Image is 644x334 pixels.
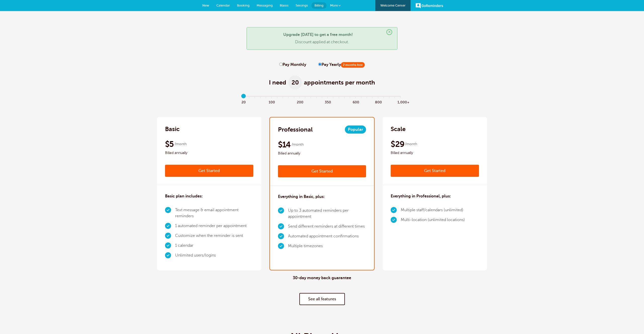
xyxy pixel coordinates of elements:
[165,193,203,199] h3: Basic plan includes:
[391,165,479,177] a: Get Started
[297,99,302,105] span: 200
[288,75,302,90] span: 20
[241,99,246,105] span: 20
[278,165,366,177] a: Get Started
[296,4,308,7] span: Settings
[269,78,286,87] span: I need
[252,40,392,45] p: Discount applied at checkout.
[278,150,366,156] span: Billed annually
[278,140,291,150] span: $14
[175,251,253,260] li: Unlimited users/logins
[405,141,417,147] span: /month
[237,4,250,7] span: Booking
[175,221,253,231] li: 1 automated reminder per appointment
[175,231,253,241] li: Customize when the reminder is sent
[318,63,321,66] input: Pay Yearly2 months free
[391,150,479,156] span: Billed annually
[216,4,230,7] span: Calendar
[391,139,404,149] span: $29
[299,293,345,305] a: See all features
[257,4,273,7] span: Messaging
[175,141,187,147] span: /month
[353,99,358,105] span: 600
[304,78,375,87] span: appointments per month
[165,139,174,149] span: $5
[278,194,325,200] h3: Everything in Basic, plus:
[330,4,338,7] span: More
[292,142,304,148] span: /month
[311,2,327,9] a: Billing
[288,222,366,231] li: Send different reminders at different times
[269,99,274,105] span: 100
[288,241,366,251] li: Multiple timezones
[165,150,253,156] span: Billed annually
[375,99,381,105] span: 800
[391,125,406,133] h2: Scale
[288,206,366,222] li: Up to 3 automated reminders per appointment
[280,4,289,7] span: Blasts
[202,4,209,7] span: New
[165,125,180,133] h2: Basic
[401,215,465,225] li: Multi-location (unlimited locations)
[391,193,451,199] h3: Everything in Professional, plus:
[278,126,313,134] h2: Professional
[401,205,465,215] li: Multiple staff/calendars (unlimited)
[165,165,253,177] a: Get Started
[175,205,253,221] li: Text message & email appointment reminders
[386,29,392,35] span: ×
[341,62,365,68] span: 2 months free
[325,99,330,105] span: 350
[279,63,283,66] input: Pay Monthly
[314,4,324,7] span: Billing
[345,126,366,134] span: Popular
[288,231,366,241] li: Automated appointment confirmations
[279,62,306,67] label: Pay Monthly
[397,99,403,105] span: 1,000+
[283,32,353,37] strong: Upgrade [DATE] to get a free month!
[175,241,253,251] li: 1 calendar
[293,276,351,280] h4: 30-day money back guarantee
[318,62,365,67] label: Pay Yearly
